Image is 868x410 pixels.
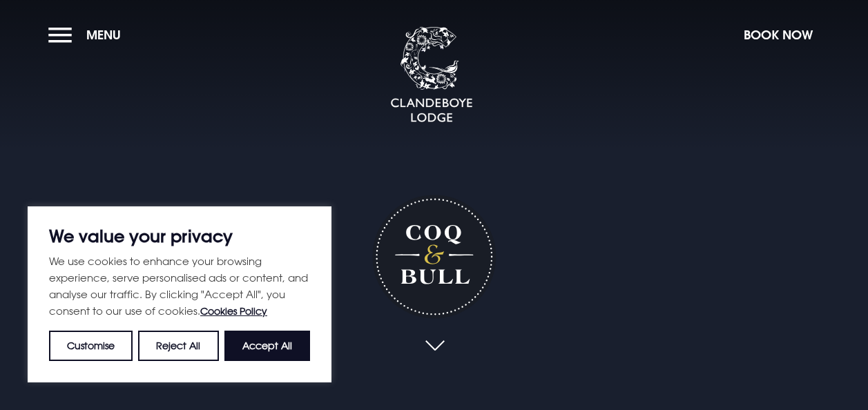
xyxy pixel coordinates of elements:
[49,228,310,244] p: We value your privacy
[372,195,496,318] h1: Coq & Bull
[138,331,218,361] button: Reject All
[86,27,121,43] span: Menu
[737,20,820,50] button: Book Now
[48,20,128,50] button: Menu
[200,305,267,317] a: Cookies Policy
[28,206,331,382] div: We value your privacy
[390,27,473,124] img: Clandeboye Lodge
[49,331,133,361] button: Customise
[224,331,310,361] button: Accept All
[49,253,310,320] p: We use cookies to enhance your browsing experience, serve personalised ads or content, and analys...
